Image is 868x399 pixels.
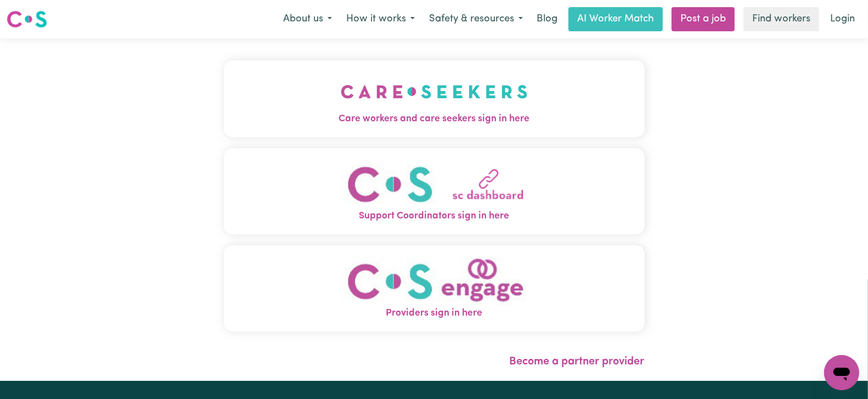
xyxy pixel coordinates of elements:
a: Login [824,7,861,31]
span: Care workers and care seekers sign in here [224,112,645,126]
button: Support Coordinators sign in here [224,148,645,234]
iframe: Button to launch messaging window [824,355,859,390]
a: Careseekers logo [7,7,47,32]
span: Support Coordinators sign in here [224,209,645,223]
button: Providers sign in here [224,245,645,331]
button: Care workers and care seekers sign in here [224,60,645,137]
button: How it works [339,8,422,31]
a: Post a job [672,7,735,31]
span: Providers sign in here [224,306,645,321]
a: Become a partner provider [510,356,645,367]
a: Find workers [743,7,819,31]
img: Careseekers logo [7,9,47,29]
a: Blog [530,7,564,31]
a: AI Worker Match [568,7,663,31]
button: About us [276,8,339,31]
button: Safety & resources [422,8,530,31]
